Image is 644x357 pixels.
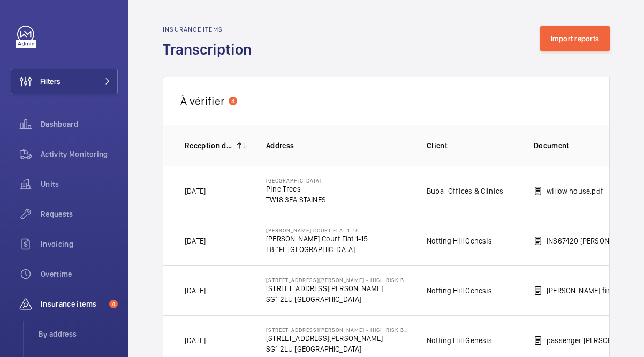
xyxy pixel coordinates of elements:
h2: Insurance items [163,26,258,33]
p: Reception date [185,140,233,151]
p: [DATE] [185,335,206,346]
p: Pine Trees [266,184,326,194]
span: Activity Monitoring [41,149,118,159]
h1: Transcription [163,40,258,59]
p: SG1 2LU [GEOGRAPHIC_DATA] [266,344,410,354]
p: SG1 2LU [GEOGRAPHIC_DATA] [266,294,410,305]
p: willow house.pdf [547,186,603,196]
p: [STREET_ADDRESS][PERSON_NAME] - High Risk Building [266,326,410,333]
span: Overtime [41,269,118,279]
span: À vérifier [180,94,224,108]
p: [GEOGRAPHIC_DATA] [266,177,326,184]
span: 4 [229,97,237,105]
p: Address [266,140,410,151]
p: [DATE] [185,236,206,246]
p: [PERSON_NAME] Court Flat 1-15 [266,233,368,244]
p: E8 1FE [GEOGRAPHIC_DATA] [266,244,368,255]
p: [STREET_ADDRESS][PERSON_NAME] [266,333,410,344]
p: [DATE] [185,186,206,196]
p: [PERSON_NAME] Court Flat 1-15 [266,227,368,233]
p: Notting Hill Genesis [427,285,493,296]
span: Dashboard [41,119,118,130]
span: By address [39,329,118,339]
span: Units [41,179,118,189]
p: [STREET_ADDRESS][PERSON_NAME] [266,283,410,294]
span: Invoicing [41,239,118,249]
button: Import reports [540,26,610,51]
p: [DATE] [185,285,206,296]
span: Insurance items [41,299,105,309]
p: Notting Hill Genesis [427,335,493,346]
p: Notting Hill Genesis [427,236,493,246]
p: Bupa- Offices & Clinics [427,186,503,196]
p: [STREET_ADDRESS][PERSON_NAME] - High Risk Building [266,277,410,283]
button: Filters [11,69,118,94]
span: Requests [41,209,118,219]
span: 4 [109,300,118,308]
p: Client [427,140,517,151]
p: TW18 3EA STAINES [266,194,326,205]
span: Filters [40,76,60,87]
